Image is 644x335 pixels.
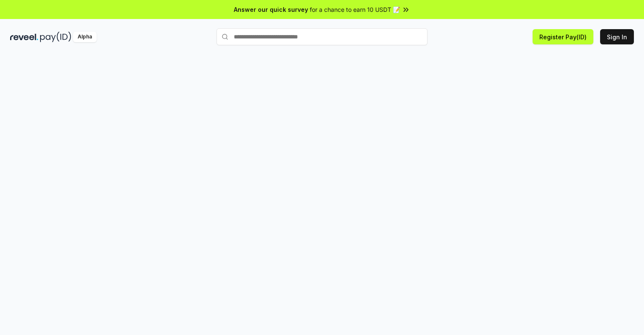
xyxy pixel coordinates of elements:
[10,32,38,42] img: reveel_dark
[73,32,97,42] div: Alpha
[40,32,71,42] img: pay_id
[533,29,593,44] button: Register Pay(ID)
[234,5,308,14] span: Answer our quick survey
[600,29,634,44] button: Sign In
[310,5,400,14] span: for a chance to earn 10 USDT 📝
